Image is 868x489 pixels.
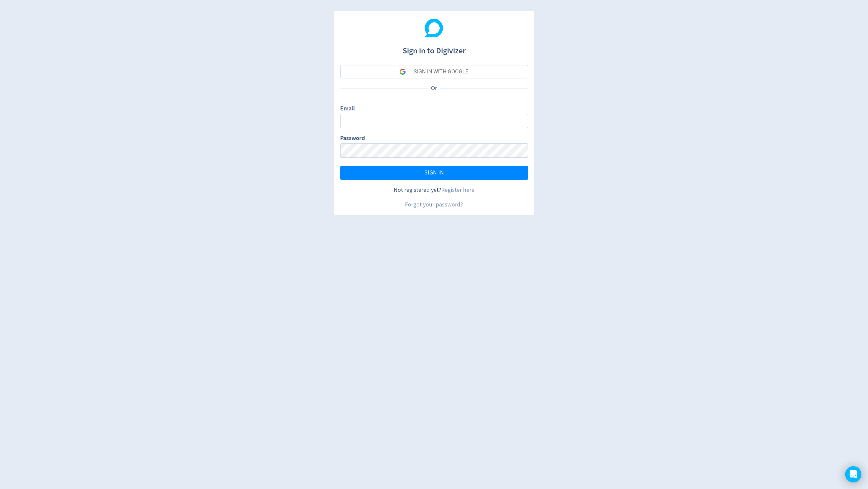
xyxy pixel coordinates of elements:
[425,19,443,37] img: Digivizer Logo
[340,65,528,78] button: SIGN IN WITH GOOGLE
[414,65,468,78] div: SIGN IN WITH GOOGLE
[340,104,355,114] label: Email
[845,466,861,482] div: Open Intercom Messenger
[340,39,528,57] h1: Sign in to Digivizer
[340,186,528,194] div: Not registered yet?
[441,186,474,194] a: Register here
[340,134,365,143] label: Password
[428,84,440,92] p: Or
[340,166,528,180] button: SIGN IN
[405,201,463,208] a: Forgot your password?
[424,170,444,176] span: SIGN IN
